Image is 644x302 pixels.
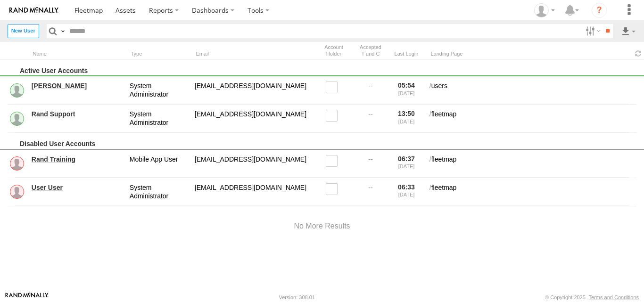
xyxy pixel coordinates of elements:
[633,49,644,58] span: Refresh
[582,24,602,38] label: Search Filter Options
[388,49,424,58] div: Last Login
[545,294,639,300] div: © Copyright 2025 -
[128,154,190,174] div: Mobile App User
[193,49,311,58] div: Email
[326,155,342,167] label: Read only
[326,110,342,122] label: Read only
[428,108,636,129] div: fleetmap
[531,3,558,17] div: Ed Pruneda
[589,294,639,300] a: Terms and Conditions
[326,183,342,195] label: Read only
[326,82,342,93] label: Read only
[5,293,49,302] a: Visit our Website
[30,49,124,58] div: Name
[193,154,311,174] div: randtraining@rand.com
[32,110,123,118] a: Rand Support
[279,294,315,300] div: Version: 308.01
[32,155,123,163] a: Rand Training
[59,24,66,38] label: Search Query
[428,80,636,100] div: users
[32,183,123,192] a: User User
[388,80,424,100] div: 05:54 [DATE]
[128,108,190,129] div: System Administrator
[128,80,190,100] div: System Administrator
[388,108,424,129] div: 13:50 [DATE]
[388,154,424,174] div: 06:37 [DATE]
[9,7,58,14] img: rand-logo.svg
[592,3,607,18] i: ?
[32,82,123,90] a: [PERSON_NAME]
[315,43,353,58] div: Account Holder
[8,24,39,38] label: Create New User
[356,43,385,58] div: Has user accepted Terms and Conditions
[193,182,311,202] div: fortraining@train.com
[428,49,629,58] div: Landing Page
[193,80,311,100] div: service@odysseygroupllc.com
[193,108,311,129] div: odyssey@rand.com
[388,182,424,202] div: 06:33 [DATE]
[620,24,636,38] label: Export results as...
[428,154,636,174] div: fleetmap
[128,182,190,202] div: System Administrator
[128,49,190,58] div: Type
[428,182,636,202] div: fleetmap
